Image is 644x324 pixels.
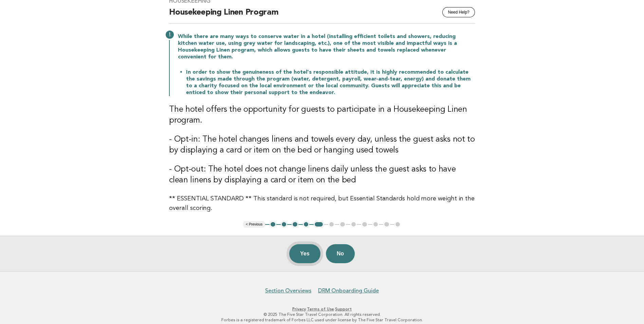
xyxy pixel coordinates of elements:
button: 4 [303,221,310,228]
h3: The hotel offers the opportunity for guests to participate in a Housekeeping Linen program. [169,104,475,126]
button: 3 [292,221,298,228]
h3: - Opt-in: The hotel changes linens and towels every day, unless the guest asks not to by displayi... [169,134,475,156]
p: ** ESSENTIAL STANDARD ** This standard is not required, but Essential Standards hold more weight ... [169,194,475,213]
button: Need Help? [442,7,475,17]
button: 1 [270,221,276,228]
a: Section Overviews [265,287,311,294]
h3: - Opt-out: The hotel does not change linens daily unless the guest asks to have clean linens by d... [169,164,475,186]
a: Privacy [292,307,306,311]
p: Forbes is a registered trademark of Forbes LLC used under license by The Five Star Travel Corpora... [114,317,530,323]
p: · · [114,306,530,312]
button: No [326,244,355,263]
button: < Previous [243,221,265,228]
a: Terms of Use [307,307,334,311]
button: 5 [314,221,324,228]
button: 2 [281,221,288,228]
p: © 2025 The Five Star Travel Corporation. All rights reserved. [114,312,530,317]
a: Support [335,307,352,311]
h2: Housekeeping Linen Program [169,7,475,24]
button: Yes [289,244,320,263]
li: In order to show the genuineness of the hotel's responsible attitude, it is highly recommended to... [186,69,475,96]
p: While there are many ways to conserve water in a hotel (installing efficient toilets and showers,... [178,33,475,60]
a: DRM Onboarding Guide [318,287,379,294]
